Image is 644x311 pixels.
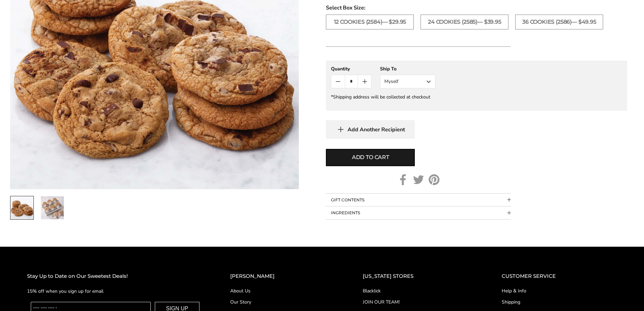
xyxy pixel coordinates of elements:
[27,287,203,295] p: 15% off when you sign up for email
[348,126,405,133] span: Add Another Recipient
[421,15,508,29] label: 24 COOKIES (2585)— $39.95
[230,287,336,294] a: About Us
[331,94,622,100] div: *Shipping address will be collected at checkout
[502,272,617,281] h2: CUSTOMER SERVICE
[326,15,414,29] label: 12 COOKIES (2584)— $29.95
[380,75,435,88] button: Myself
[413,174,424,185] a: Twitter
[331,75,344,88] button: Count minus
[230,298,336,306] a: Our Story
[502,298,617,306] a: Shipping
[345,75,358,88] input: Quantity
[398,174,408,185] a: Facebook
[10,196,34,220] a: 1 / 2
[331,66,372,72] div: Quantity
[326,149,415,166] button: Add to cart
[326,4,627,12] span: Select Box Size:
[326,194,511,206] button: Collapsible block button
[515,15,603,29] label: 36 COOKIES (2586)— $49.95
[358,75,371,88] button: Count plus
[41,196,64,219] img: Just The Cookies - All Chocolate Chip Cookies
[10,196,33,219] img: Just The Cookies - All Chocolate Chip Cookies
[326,206,511,219] button: Collapsible block button
[326,120,415,139] button: Add Another Recipient
[363,298,475,306] a: JOIN OUR TEAM!
[502,287,617,294] a: Help & Info
[230,272,336,281] h2: [PERSON_NAME]
[363,272,475,281] h2: [US_STATE] STORES
[41,196,64,220] a: 2 / 2
[363,287,475,294] a: Blacklick
[326,61,627,111] gfm-form: New recipient
[27,272,203,281] h2: Stay Up to Date on Our Sweetest Deals!
[429,174,439,185] a: Pinterest
[380,66,435,72] div: Ship To
[352,153,389,161] span: Add to cart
